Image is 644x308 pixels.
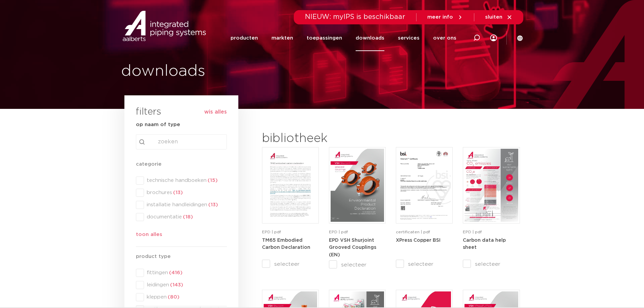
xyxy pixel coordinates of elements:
a: producten [231,25,258,51]
label: selecteer [396,260,453,268]
strong: op naam of type [136,122,180,127]
a: markten [271,25,293,51]
a: services [398,25,420,51]
a: sluiten [485,14,512,20]
a: toepassingen [307,25,342,51]
label: selecteer [329,261,386,269]
label: selecteer [262,260,319,268]
a: downloads [356,25,384,51]
h3: filters [136,104,161,120]
span: meer info [427,15,453,20]
a: EPD VSH Shurjoint Grooved Couplings (EN) [329,238,376,257]
a: over ons [433,25,456,51]
a: meer info [427,14,463,20]
nav: Menu [231,25,456,51]
a: Carbon data help sheet [463,238,506,250]
span: NIEUW: myIPS is beschikbaar [305,14,405,20]
span: sluiten [485,15,502,20]
img: VSH-Shurjoint-Grooved-Couplings_A4EPD_5011512_EN-pdf.jpg [331,149,384,222]
img: TM65-Embodied-Carbon-Declaration-pdf.jpg [264,149,317,222]
span: EPD | pdf [463,230,482,234]
img: NL-Carbon-data-help-sheet-pdf.jpg [464,149,518,222]
a: TM65 Embodied Carbon Declaration [262,238,310,250]
label: selecteer [463,260,520,268]
h2: bibliotheek [262,131,382,147]
span: certificaten | pdf [396,230,430,234]
span: EPD | pdf [262,230,281,234]
img: XPress_Koper_BSI-pdf.jpg [398,149,451,222]
a: XPress Copper BSI [396,238,440,243]
h1: downloads [121,61,319,82]
span: EPD | pdf [329,230,348,234]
